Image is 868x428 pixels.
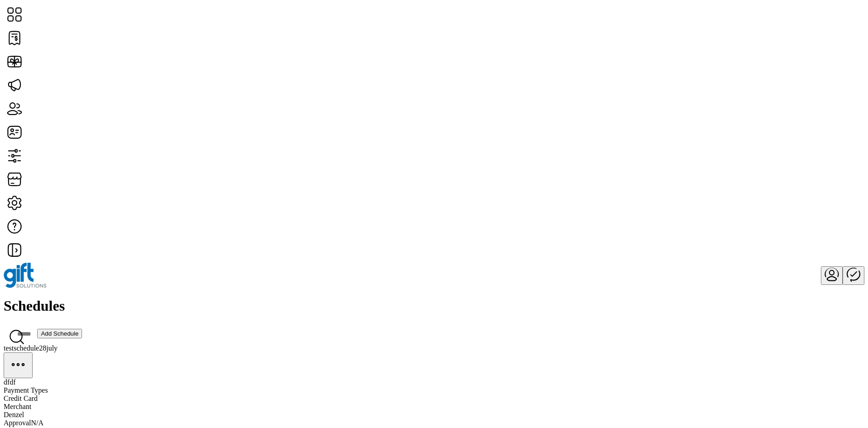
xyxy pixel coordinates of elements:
[4,394,38,402] span: Credit Card
[4,352,33,378] button: menu
[843,266,864,285] button: Publisher Panel
[4,386,48,394] label: Payment Types
[4,344,58,352] span: testschedule28july
[4,298,864,314] h1: Schedules
[37,329,82,338] button: Add Schedule
[821,266,843,285] button: menu
[4,263,47,288] img: logo
[31,419,43,427] span: N/A
[4,419,31,427] span: Approval
[4,378,864,386] div: dfdf
[4,403,31,410] label: Merchant
[4,324,37,344] input: Search
[4,411,24,418] span: Denzel
[41,330,78,337] span: Add Schedule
